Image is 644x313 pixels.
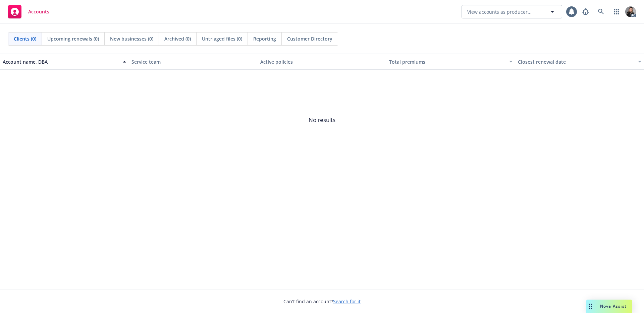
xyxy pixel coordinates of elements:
a: Accounts [5,2,52,21]
div: Service team [131,58,255,65]
button: View accounts as producer... [462,5,562,18]
span: Clients (0) [14,35,36,42]
a: Search [594,5,608,18]
span: Nova Assist [600,303,627,309]
span: Accounts [28,9,49,14]
button: Nova Assist [586,300,632,313]
span: Upcoming renewals (0) [47,35,99,42]
span: Customer Directory [287,35,332,42]
div: Drag to move [586,300,595,313]
span: Reporting [253,35,276,42]
span: New businesses (0) [110,35,153,42]
button: Service team [129,54,258,70]
button: Active policies [258,54,386,70]
span: Can't find an account? [283,298,361,305]
div: Active policies [260,58,384,65]
span: View accounts as producer... [467,8,532,15]
span: Archived (0) [164,35,191,42]
span: Untriaged files (0) [202,35,242,42]
div: Closest renewal date [518,58,634,65]
button: Total premiums [386,54,515,70]
div: Total premiums [389,58,505,65]
a: Search for it [333,298,361,305]
div: Account name, DBA [3,58,119,65]
a: Report a Bug [579,5,592,18]
button: Closest renewal date [515,54,644,70]
a: Switch app [610,5,623,18]
img: photo [625,6,636,17]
